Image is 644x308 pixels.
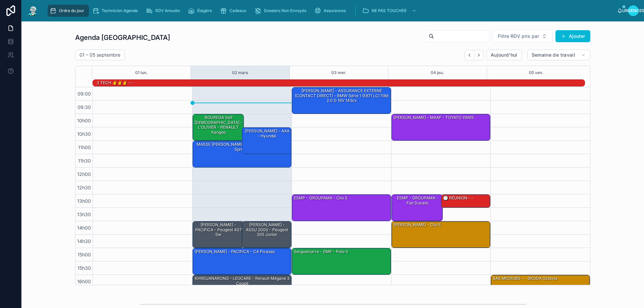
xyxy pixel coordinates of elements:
button: Bouton de sélection [492,30,553,43]
font: 13h30 [77,211,91,217]
font: [PERSON_NAME] - ASSURANCE EXTERNE (CONTACT DIRECT) - BMW Série 1 (E87) LCI 118d 2.0 d 16V 143cv [295,88,388,103]
font: 🕒 RÉUNION - - [443,195,473,200]
font: Technicien Agenda [102,8,138,13]
div: ESMP - GROUPAMA - fiat ducato [392,195,443,221]
div: [PERSON_NAME] - ASSURANCE EXTERNE (CONTACT DIRECT) - BMW Série 1 (E87) LCI 118d 2.0 d 16V 143cv [292,87,391,114]
div: [PERSON_NAME] - PACIFICA - c4 picasso [193,248,291,274]
font: 13h00 [77,198,91,204]
font: 15h00 [77,252,91,257]
a: Dossiers Non Envoyés [253,5,311,17]
font: ESMP - GROUPAMA - fiat ducato [397,195,438,205]
font: 2 TECH ✌️✌️✌️ - - [97,80,133,85]
div: contenu déroulant [44,3,617,18]
button: 03 mer. [331,66,346,79]
font: 09:00 [77,91,91,97]
font: SAS MICROBS - - SKODA Octavia [493,276,557,281]
font: Dossiers Non Envoyés [264,8,306,13]
img: Logo de l'application [27,5,39,16]
font: 01 – 05 septembre [79,52,120,58]
div: [PERSON_NAME] - AXA - hyundai [242,128,291,154]
font: Ordre du jour [59,8,84,13]
font: 16h00 [77,279,91,284]
font: [PERSON_NAME] - clio 5 [393,222,441,227]
button: Aujourd'hui [486,50,522,60]
font: 01 lun. [135,70,148,75]
font: NE PAS TOUCHER [372,8,407,13]
font: 10h00 [77,118,91,123]
font: Filtre RDV pris par [498,33,539,39]
button: 04 jeu. [431,66,444,79]
font: 12h00 [77,171,91,177]
button: Ajouter [555,30,590,42]
a: Étagère [186,5,217,17]
div: ESMP - GROUPAMA - Clio 3 [292,195,391,221]
font: Ajouter [569,33,585,39]
font: KHREUANARONG - LEOCARE - Renault Mégane 3 coupé [195,276,289,286]
font: [PERSON_NAME] - MAAF - TOYATO YARIS [393,115,474,120]
a: RDV Annulés [144,5,184,17]
a: Technicien Agenda [90,5,143,17]
font: 11h00 [78,144,91,150]
div: [PERSON_NAME] - clio 5 [392,222,490,248]
font: Agenda [GEOGRAPHIC_DATA] [75,34,170,42]
button: 05 ven. [529,66,543,79]
div: MASSE [PERSON_NAME] - ALLIANZ - Mercedes sprinter [193,141,291,167]
button: Suivant [474,50,484,60]
div: Sergueicarre - GMF - Polo V [292,248,391,274]
a: Assurances [312,5,351,17]
div: [PERSON_NAME] - MAAF - TOYATO YARIS [392,114,490,140]
font: Sergueicarre - GMF - Polo V [294,249,348,254]
button: 02 mars [232,66,248,79]
font: Aujourd'hui [491,52,518,58]
font: [PERSON_NAME] - PACIFICA - c4 picasso [195,249,275,254]
font: 14h30 [77,238,91,244]
font: 12h30 [77,185,91,190]
div: 2 TECH ✌️✌️✌️ - - [96,79,134,86]
font: 05 ven. [529,70,543,75]
div: KHREUANARONG - LEOCARE - Renault Mégane 3 coupé [193,275,291,301]
font: 04 jeu. [431,70,444,75]
font: ESMP - GROUPAMA - Clio 3 [294,195,347,200]
font: 02 mars [232,70,248,75]
font: [PERSON_NAME] - AXA - hyundai [245,128,289,138]
div: [PERSON_NAME] - ASSU 2000 - Peugeot 205 junior [242,222,291,248]
font: 15h30 [77,265,91,271]
font: Semaine de travail [532,52,575,58]
button: Dos [465,50,474,60]
font: Cadeaux [229,8,247,13]
div: [PERSON_NAME] - PACIFICA - Peugeot 407 sw [193,222,244,248]
font: [PERSON_NAME] - ASSU 2000 - Peugeot 205 junior [246,222,288,237]
font: MASSE [PERSON_NAME] - ALLIANZ - Mercedes sprinter [197,142,288,151]
font: RDV Annulés [155,8,180,13]
font: 09:30 [77,104,91,110]
font: [PERSON_NAME] - PACIFICA - Peugeot 407 sw [195,222,242,237]
font: Étagère [197,8,212,13]
a: NE PAS TOUCHER [360,5,420,17]
a: Ordre du jour [48,5,89,17]
a: Cadeaux [218,5,251,17]
div: 🕒 RÉUNION - - [441,195,490,207]
font: 11h30 [78,158,91,164]
font: Assurances [324,8,346,13]
button: Semaine de travail [527,50,590,60]
font: 14h00 [77,225,91,231]
button: 01 lun. [135,66,148,79]
font: 10h30 [77,131,91,137]
div: BOUREGA Seif [DEMOGRAPHIC_DATA] - L'OLIVIER - RENAULT Kangoo [193,114,244,140]
font: BOUREGA Seif [DEMOGRAPHIC_DATA] - L'OLIVIER - RENAULT Kangoo [195,115,243,134]
font: 03 mer. [331,70,346,75]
